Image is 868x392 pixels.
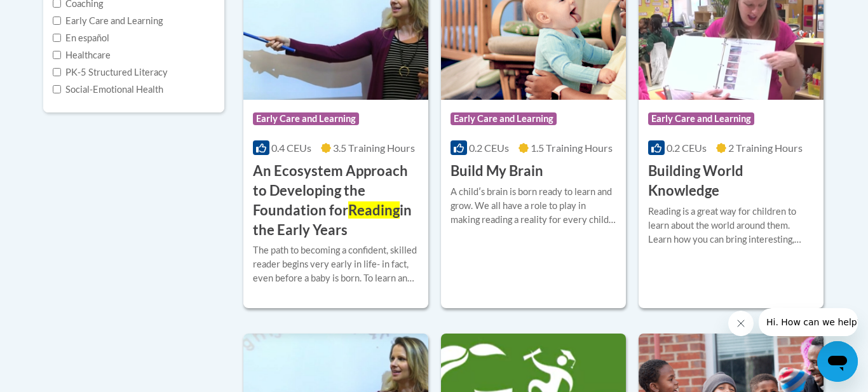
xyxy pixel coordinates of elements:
[728,142,803,154] span: 2 Training Hours
[53,83,163,97] label: Social-Emotional Health
[53,68,61,76] input: Checkbox for Options
[253,112,359,125] span: Early Care and Learning
[531,142,613,154] span: 1.5 Training Hours
[451,161,543,181] h3: Build My Brain
[648,112,754,125] span: Early Care and Learning
[8,9,103,19] span: Hi. How can we help?
[648,205,814,247] div: Reading is a great way for children to learn about the world around them. Learn how you can bring...
[451,185,616,227] div: A childʹs brain is born ready to learn and grow. We all have a role to play in making reading a r...
[817,341,858,382] iframe: Button to launch messaging window
[53,17,61,25] input: Checkbox for Options
[759,308,858,336] iframe: Message from company
[469,142,509,154] span: 0.2 CEUs
[53,65,168,79] label: PK-5 Structured Literacy
[253,243,419,285] div: The path to becoming a confident, skilled reader begins very early in life- in fact, even before ...
[728,311,754,336] iframe: Close message
[53,34,61,42] input: Checkbox for Options
[53,51,61,59] input: Checkbox for Options
[667,142,707,154] span: 0.2 CEUs
[333,142,415,154] span: 3.5 Training Hours
[271,142,311,154] span: 0.4 CEUs
[53,31,109,45] label: En español
[53,48,111,62] label: Healthcare
[348,201,400,219] span: Reading
[253,161,419,240] h3: An Ecosystem Approach to Developing the Foundation for in the Early Years
[53,85,61,93] input: Checkbox for Options
[53,14,163,28] label: Early Care and Learning
[648,161,814,201] h3: Building World Knowledge
[451,112,557,125] span: Early Care and Learning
